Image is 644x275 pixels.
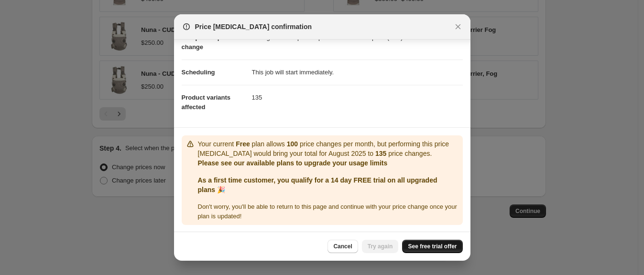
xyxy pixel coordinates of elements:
[252,60,463,85] dd: This job will start immediately.
[327,240,358,253] button: Cancel
[375,150,386,157] b: 135
[182,94,231,111] span: Product variants affected
[408,243,457,250] span: See free trial offer
[402,240,462,253] a: See free trial offer
[198,158,459,168] p: Please see our available plans to upgrade your usage limits
[198,139,459,158] p: Your current plan allows price changes per month, but performing this price [MEDICAL_DATA] would ...
[182,69,215,76] span: Scheduling
[236,140,250,148] b: Free
[252,85,463,110] dd: 135
[287,140,298,148] b: 100
[198,203,457,220] span: Don ' t worry, you ' ll be able to return to this page and continue with your price change once y...
[333,243,352,250] span: Cancel
[198,176,437,194] b: As a first time customer, you qualify for a 14 day FREE trial on all upgraded plans 🎉
[195,22,312,31] span: Price [MEDICAL_DATA] confirmation
[451,20,465,33] button: Close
